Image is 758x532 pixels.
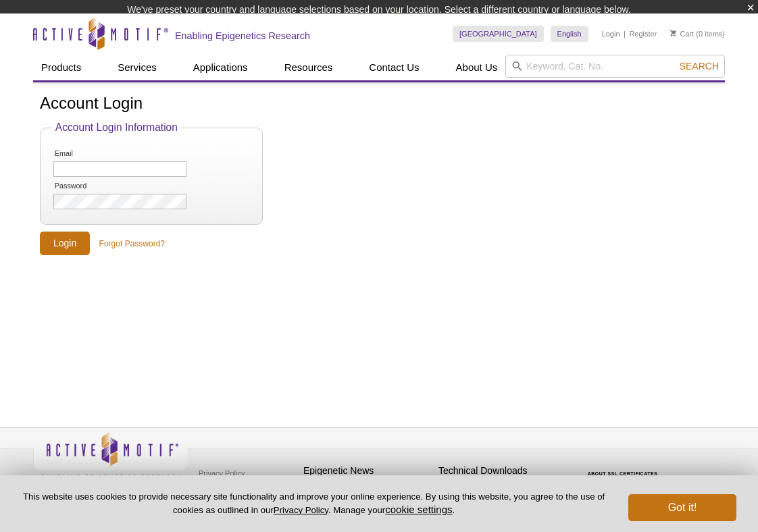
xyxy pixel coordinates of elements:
img: Change Here [397,10,432,42]
h2: Enabling Epigenetics Research [175,30,310,42]
input: Login [40,232,90,255]
label: Password [53,182,122,190]
h4: Epigenetic News [303,465,432,477]
h1: Account Login [40,95,718,114]
label: Email [53,149,122,158]
legend: Account Login Information [52,122,181,134]
a: Login [602,29,620,38]
a: Resources [276,55,341,80]
a: Cart [670,29,694,38]
input: Keyword, Cat. No. [505,55,725,78]
a: Services [109,55,165,80]
li: | [624,26,626,42]
a: About Us [448,55,506,80]
a: Privacy Policy [195,463,248,483]
button: Got it! [628,494,736,521]
a: Privacy Policy [274,505,328,515]
a: Register [629,29,657,38]
h4: Technical Downloads [438,465,567,477]
a: Applications [185,55,256,80]
a: Contact Us [361,55,427,80]
span: Search [680,61,719,72]
p: This website uses cookies to provide necessary site functionality and improve your online experie... [22,491,606,516]
a: [GEOGRAPHIC_DATA] [453,26,544,42]
a: English [551,26,588,42]
img: Your Cart [670,30,676,36]
a: Forgot Password? [99,238,165,250]
button: Search [676,60,723,72]
img: Active Motif, [33,428,188,483]
li: (0 items) [670,26,725,42]
a: ABOUT SSL CERTIFICATES [588,471,658,476]
button: cookie settings [385,504,452,515]
table: Click to Verify - This site chose Symantec SSL for secure e-commerce and confidential communicati... [574,452,675,481]
a: Products [33,55,89,80]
